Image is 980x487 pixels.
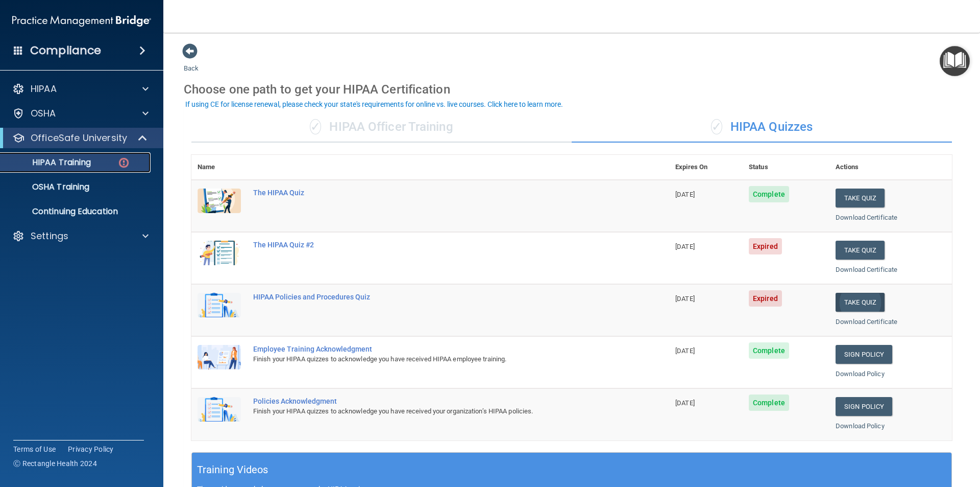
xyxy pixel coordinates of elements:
[197,461,268,479] h5: Training Videos
[31,83,57,95] p: HIPAA
[572,112,952,143] div: HIPAA Quizzes
[31,132,127,144] p: OfficeSafe University
[836,214,897,221] a: Download Certificate
[184,99,565,109] button: If using CE for license renewal, please check your state's requirements for online vs. live cours...
[803,414,968,455] iframe: Drift Widget Chat Controller
[749,186,789,202] span: Complete
[836,370,885,378] a: Download Policy
[310,119,321,134] span: ✓
[836,266,897,273] a: Download Certificate
[68,444,114,454] a: Privacy Policy
[12,132,148,144] a: OfficeSafe University
[7,206,146,217] p: Continuing Education
[253,189,618,197] div: The HIPAA Quiz
[675,191,695,198] span: [DATE]
[711,119,722,134] span: ✓
[31,230,68,242] p: Settings
[940,46,970,76] button: Open Resource Center
[669,155,743,180] th: Expires On
[13,458,97,469] span: Ⓒ Rectangle Health 2024
[836,318,897,326] a: Download Certificate
[12,83,149,95] a: HIPAA
[13,444,56,454] a: Terms of Use
[749,395,789,411] span: Complete
[253,293,618,301] div: HIPAA Policies and Procedures Quiz
[829,155,952,180] th: Actions
[749,342,789,359] span: Complete
[743,155,829,180] th: Status
[12,107,149,120] a: OSHA
[30,43,101,58] h4: Compliance
[253,397,618,405] div: Policies Acknowledgment
[253,241,618,249] div: The HIPAA Quiz #2
[185,101,563,108] div: If using CE for license renewal, please check your state's requirements for online vs. live cours...
[7,157,91,168] p: HIPAA Training
[675,295,695,303] span: [DATE]
[31,107,56,120] p: OSHA
[184,75,960,104] div: Choose one path to get your HIPAA Certification
[12,11,151,31] img: PMB logo
[836,397,892,416] a: Sign Policy
[191,155,247,180] th: Name
[184,52,199,72] a: Back
[749,238,782,254] span: Expired
[191,112,572,143] div: HIPAA Officer Training
[836,241,885,260] button: Take Quiz
[675,243,695,250] span: [DATE]
[253,345,618,353] div: Employee Training Acknowledgment
[836,293,885,312] button: Take Quiz
[675,399,695,407] span: [DATE]
[675,347,695,355] span: [DATE]
[7,182,89,192] p: OSHA Training
[253,353,618,365] div: Finish your HIPAA quizzes to acknowledge you have received HIPAA employee training.
[749,290,782,307] span: Expired
[117,156,130,169] img: danger-circle.6113f641.png
[836,345,892,364] a: Sign Policy
[836,189,885,207] button: Take Quiz
[253,405,618,418] div: Finish your HIPAA quizzes to acknowledge you have received your organization’s HIPAA policies.
[12,230,149,242] a: Settings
